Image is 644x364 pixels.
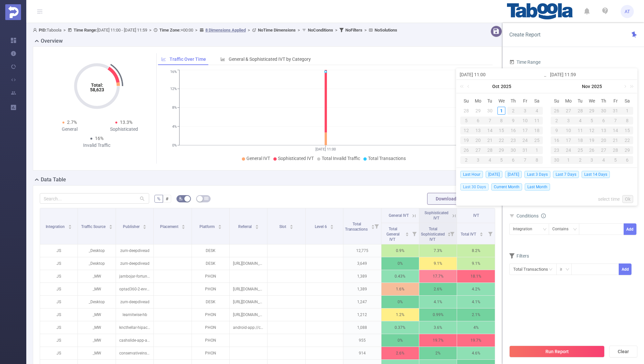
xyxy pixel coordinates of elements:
[70,142,124,149] div: Invalid Traffic
[563,156,574,164] div: 1
[519,126,531,134] div: 17
[109,224,113,228] div: Sort
[551,136,563,144] div: 16
[205,28,246,33] u: 8 Dimensions Applied
[460,146,472,154] div: 26
[496,98,508,104] span: We
[519,155,531,165] td: November 7, 2025
[40,193,149,204] input: Search...
[574,126,586,134] div: 11
[525,183,550,191] span: Last Month
[609,98,621,104] span: Fr
[560,264,567,275] div: ≥
[425,211,448,220] span: Sophisticated IVT
[484,98,496,104] span: Tu
[519,106,531,116] td: October 3, 2025
[574,145,586,155] td: November 25, 2025
[95,136,103,141] span: 16%
[563,136,574,144] div: 17
[496,156,508,164] div: 5
[621,116,633,125] td: November 8, 2025
[563,126,574,134] div: 10
[598,96,609,106] th: Thu
[466,80,472,93] a: Previous month (PageUp)
[496,125,508,135] td: October 15, 2025
[519,146,531,154] div: 31
[362,28,369,33] span: >
[531,117,543,125] div: 11
[598,146,609,154] div: 27
[473,213,479,218] span: IVT
[598,116,609,125] td: November 6, 2025
[563,96,574,106] th: Mon
[531,155,543,165] td: November 8, 2025
[255,224,259,228] div: Sort
[621,96,633,106] th: Sat
[553,171,579,178] span: Last 7 Days
[609,156,621,164] div: 5
[500,80,512,93] a: 2025
[621,125,633,135] td: November 15, 2025
[563,146,574,154] div: 24
[61,28,68,33] span: >
[460,155,472,165] td: November 2, 2025
[157,196,160,201] span: %
[609,106,621,116] td: October 31, 2025
[472,145,484,155] td: October 27, 2025
[460,136,472,144] div: 19
[389,213,409,218] span: General IVT
[531,145,543,155] td: November 1, 2025
[67,120,77,125] span: 2.7%
[598,106,609,116] td: October 30, 2025
[246,28,252,33] span: >
[410,223,419,244] i: Filter menu
[229,57,311,62] span: General & Sophisticated IVT by Category
[531,98,543,104] span: Sa
[531,156,543,164] div: 8
[519,96,531,106] th: Fri
[460,145,472,155] td: October 26, 2025
[586,125,598,135] td: November 12, 2025
[74,28,97,33] b: Time Range:
[472,96,484,106] th: Mon
[619,263,632,275] button: Add
[5,4,21,20] img: Protected Media
[41,176,66,184] h2: Data Table
[621,135,633,145] td: November 22, 2025
[375,28,397,33] b: No Solutions
[505,171,522,178] span: [DATE]
[574,125,586,135] td: November 11, 2025
[551,146,563,154] div: 23
[460,156,472,164] div: 2
[551,96,563,106] th: Sun
[472,117,484,125] div: 6
[507,155,519,165] td: November 6, 2025
[563,116,574,125] td: November 3, 2025
[322,156,360,161] span: Total Invalid Traffic
[496,155,508,165] td: November 5, 2025
[296,28,302,33] span: >
[220,57,225,61] i: icon: bar-chart
[624,223,636,235] button: Add
[472,135,484,145] td: October 20, 2025
[181,224,185,228] div: Sort
[460,116,472,125] td: October 5, 2025
[170,57,206,62] span: Traffic Over Time
[551,106,563,116] td: October 26, 2025
[120,120,132,125] span: 13.3%
[531,106,543,116] td: October 4, 2025
[90,87,104,92] tspan: 58,623
[551,156,563,164] div: 30
[427,193,474,205] button: Download PDF
[507,156,519,164] div: 6
[574,107,586,115] div: 28
[598,117,609,125] div: 6
[586,146,598,154] div: 26
[147,28,153,33] span: >
[551,98,563,104] span: Su
[345,222,369,232] span: Total Transactions
[551,155,563,165] td: November 30, 2025
[460,106,472,116] td: September 28, 2025
[484,145,496,155] td: October 28, 2025
[621,106,633,116] td: November 1, 2025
